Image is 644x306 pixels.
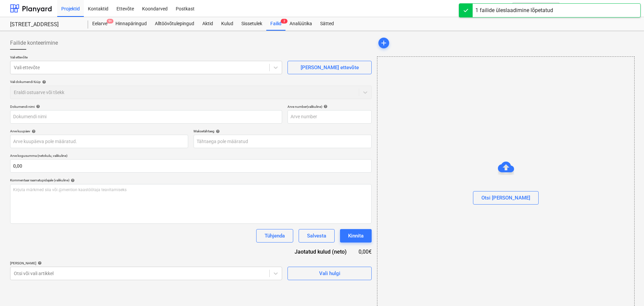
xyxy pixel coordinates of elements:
span: 9+ [107,19,113,24]
span: help [41,80,46,84]
input: Tähtaega pole määratud [194,135,372,148]
button: Tühjenda [256,229,293,243]
a: Hinnapäringud [111,17,151,31]
a: Aktid [198,17,217,31]
div: [PERSON_NAME] ettevõte [301,63,359,72]
a: Sissetulek [237,17,266,31]
button: Kinnita [340,229,372,243]
button: Salvesta [299,229,335,243]
div: Tühjenda [265,231,285,240]
div: Kommentaar raamatupidajale (valikuline) [10,178,372,182]
a: Sätted [316,17,338,31]
div: 0,00€ [358,248,372,256]
div: [STREET_ADDRESS] [10,21,80,28]
div: Maksetähtaeg [194,129,372,133]
span: help [322,104,328,108]
a: Failid2 [266,17,285,31]
div: Jaotatud kulud (neto) [284,248,358,256]
iframe: Chat Widget [610,274,644,306]
span: help [69,178,75,182]
p: Vali ettevõte [10,55,282,61]
a: Eelarve9+ [88,17,111,31]
input: Dokumendi nimi [10,110,282,124]
div: Eelarve [88,17,111,31]
div: Dokumendi nimi [10,104,282,109]
div: Failid [266,17,285,31]
div: Salvesta [307,231,326,240]
span: help [30,129,36,133]
div: Arve number (valikuline) [287,104,372,109]
div: Vali hulgi [319,269,340,278]
button: Vali hulgi [287,267,372,280]
span: add [380,39,388,47]
a: Kulud [217,17,237,31]
input: Arve kogusumma (netokulu, valikuline) [10,159,372,173]
p: Arve kogusumma (netokulu, valikuline) [10,154,372,159]
input: Arve number [287,110,372,124]
span: 2 [281,19,287,24]
a: Analüütika [285,17,316,31]
span: help [36,261,42,265]
div: [PERSON_NAME] [10,261,282,265]
span: Failide konteerimine [10,39,58,47]
div: Arve kuupäev [10,129,188,133]
div: Kinnita [348,231,364,240]
button: Otsi [PERSON_NAME] [473,191,539,205]
div: 1 failide üleslaadimine lõpetatud [475,6,553,14]
input: Arve kuupäeva pole määratud. [10,135,188,148]
span: help [35,104,40,108]
div: Vali dokumendi tüüp [10,80,372,84]
span: help [214,129,220,133]
button: [PERSON_NAME] ettevõte [287,61,372,74]
a: Alltöövõtulepingud [151,17,198,31]
div: Otsi [PERSON_NAME] [481,193,530,202]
